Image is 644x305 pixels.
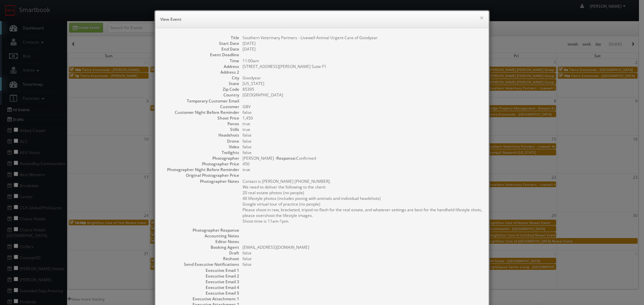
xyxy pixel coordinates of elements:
[243,81,482,86] dd: [US_STATE]
[162,172,239,178] dt: Original Photographer Price
[243,155,482,161] dd: [PERSON_NAME] - Confirmed
[243,161,482,167] dd: 450
[162,150,239,155] dt: Twilights
[162,46,239,52] dt: End Date
[243,127,482,132] dd: true
[162,239,239,244] dt: Editor Notes
[162,161,239,167] dt: Photographer Price
[162,92,239,98] dt: Country
[162,273,239,279] dt: Executive Email 2
[243,167,482,172] dd: true
[162,244,239,250] dt: Booking Agent
[243,132,482,138] dd: false
[243,178,482,224] pre: Contact is [PERSON_NAME] [PHONE_NUMBER]. We need to deliver the following to the client: 20 real ...
[243,244,482,250] dd: [EMAIL_ADDRESS][DOMAIN_NAME]
[162,35,239,41] dt: Title
[243,86,482,92] dd: 85395
[162,256,239,261] dt: Reshoot
[162,285,239,290] dt: Executive Email 4
[162,268,239,273] dt: Executive Email 1
[243,104,482,109] dd: GBV
[162,144,239,150] dt: Video
[162,132,239,138] dt: Headshots
[243,92,482,98] dd: [GEOGRAPHIC_DATA]
[162,227,239,233] dt: Photographer Response
[162,138,239,144] dt: Drone
[243,256,482,261] dd: false
[243,41,482,46] dd: [DATE]
[243,115,482,121] dd: 1,450
[162,86,239,92] dt: Zip Code
[243,144,482,150] dd: false
[162,75,239,81] dt: City
[480,15,484,20] button: ×
[162,115,239,121] dt: Shoot Price
[162,104,239,109] dt: Customer
[243,75,482,81] dd: Goodyear
[243,35,482,41] dd: Southern Veterinary Partners - Livewell Animal Urgent Care of Goodyear
[243,138,482,144] dd: false
[162,121,239,127] dt: Panos
[162,52,239,58] dt: Event Deadline
[162,296,239,302] dt: Executive Attachment 1
[162,279,239,285] dt: Executive Email 3
[162,81,239,86] dt: State
[243,64,482,69] dd: [STREET_ADDRESS][PERSON_NAME] Suite F1
[243,109,482,115] dd: false
[243,150,482,155] dd: false
[162,178,239,184] dt: Photographer Notes
[243,250,482,256] dd: false
[162,155,239,161] dt: Photographer
[243,121,482,127] dd: true
[162,41,239,46] dt: Start Date
[243,46,482,52] dd: [DATE]
[162,167,239,172] dt: Photographer Night Before Reminder
[162,233,239,239] dt: Accounting Notes
[162,261,239,267] dt: Send Executive Notifications
[160,16,484,23] h6: View Event
[276,155,296,161] b: Response:
[162,64,239,69] dt: Address
[162,250,239,256] dt: Draft
[162,58,239,64] dt: Time
[162,290,239,296] dt: Executive Email 5
[162,127,239,132] dt: Stills
[162,69,239,75] dt: Address 2
[162,98,239,104] dt: Temporary Customer Email
[162,109,239,115] dt: Customer Night Before Reminder
[243,58,482,64] dd: 11:00am
[243,261,482,267] dd: false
